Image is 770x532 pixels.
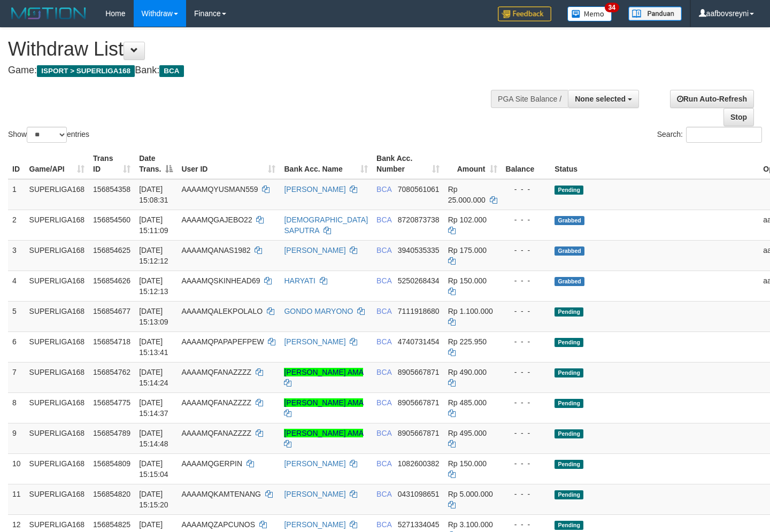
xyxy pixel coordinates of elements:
a: [PERSON_NAME] [284,459,345,468]
span: [DATE] 15:15:04 [139,459,168,479]
span: BCA [376,490,391,498]
a: [DEMOGRAPHIC_DATA] SAPUTRA [284,215,368,235]
a: [PERSON_NAME] [284,246,345,255]
div: - - - [506,367,546,377]
a: [PERSON_NAME] AMA [284,398,363,407]
span: Copy 5250268434 to clipboard [398,276,440,285]
span: Pending [555,521,583,530]
span: [DATE] 15:08:31 [139,185,168,204]
th: ID [8,149,25,179]
span: 156854825 [93,520,130,529]
td: SUPERLIGA168 [25,301,89,331]
div: - - - [506,306,546,317]
span: Pending [555,490,583,499]
select: Showentries [27,127,67,143]
span: Pending [555,460,583,469]
span: 156854718 [93,337,130,346]
span: Pending [555,429,583,438]
span: Copy 8720873738 to clipboard [398,215,440,224]
span: Copy 1082600382 to clipboard [398,459,440,468]
span: None selected [575,95,626,103]
a: GONDO MARYONO [284,307,353,315]
span: Copy 7080561061 to clipboard [398,185,440,194]
th: Bank Acc. Number: activate to sort column ascending [372,149,444,179]
td: 7 [8,362,25,392]
a: [PERSON_NAME] AMA [284,429,363,437]
div: - - - [506,184,546,195]
td: 3 [8,240,25,271]
a: [PERSON_NAME] [284,520,345,529]
td: 4 [8,271,25,301]
span: 156854809 [93,459,130,468]
th: Bank Acc. Name: activate to sort column ascending [280,149,372,179]
span: Copy 8905667871 to clipboard [398,429,440,437]
span: Grabbed [555,246,584,256]
span: BCA [376,246,391,255]
img: Feedback.jpg [498,6,551,21]
span: BCA [376,520,391,529]
td: 5 [8,301,25,331]
span: BCA [376,429,391,437]
span: 156854626 [93,276,130,285]
div: - - - [506,336,546,347]
span: 156854625 [93,246,130,255]
span: Pending [555,368,583,377]
span: AAAAMQKAMTENANG [181,490,261,498]
h4: Game: Bank: [8,65,503,76]
span: [DATE] 15:14:24 [139,368,168,387]
span: AAAAMQYUSMAN559 [181,185,258,194]
span: AAAAMQZAPCUNOS [181,520,255,529]
span: Pending [555,307,583,317]
th: User ID: activate to sort column ascending [177,149,280,179]
span: Rp 5.000.000 [448,490,493,498]
span: Grabbed [555,277,584,286]
span: 156854820 [93,490,130,498]
span: Rp 490.000 [448,368,487,376]
span: [DATE] 15:13:41 [139,337,168,357]
th: Trans ID: activate to sort column ascending [89,149,135,179]
a: [PERSON_NAME] [284,337,345,346]
div: - - - [506,489,546,499]
span: [DATE] 15:13:09 [139,307,168,326]
span: Rp 485.000 [448,398,487,407]
span: BCA [159,65,183,77]
span: 156854789 [93,429,130,437]
span: Rp 225.950 [448,337,487,346]
span: 156854358 [93,185,130,194]
div: - - - [506,519,546,530]
div: PGA Site Balance / [491,90,568,108]
span: BCA [376,459,391,468]
span: AAAAMQFANAZZZZ [181,368,251,376]
td: SUPERLIGA168 [25,271,89,301]
td: 2 [8,210,25,240]
td: SUPERLIGA168 [25,210,89,240]
span: Pending [555,186,583,195]
span: ISPORT > SUPERLIGA168 [37,65,135,77]
span: Rp 495.000 [448,429,487,437]
span: 156854775 [93,398,130,407]
div: - - - [506,428,546,438]
span: Copy 7111918680 to clipboard [398,307,440,315]
span: Rp 150.000 [448,276,487,285]
span: AAAAMQFANAZZZZ [181,429,251,437]
span: 34 [605,3,619,12]
td: SUPERLIGA168 [25,240,89,271]
span: BCA [376,398,391,407]
td: 1 [8,179,25,210]
span: AAAAMQALEKPOLALO [181,307,263,315]
span: BCA [376,276,391,285]
div: - - - [506,245,546,256]
td: 10 [8,453,25,484]
input: Search: [686,127,762,143]
td: 9 [8,423,25,453]
th: Game/API: activate to sort column ascending [25,149,89,179]
a: [PERSON_NAME] AMA [284,368,363,376]
div: - - - [506,275,546,286]
span: Copy 8905667871 to clipboard [398,398,440,407]
span: [DATE] 15:15:20 [139,490,168,509]
img: Button%20Memo.svg [567,6,612,21]
span: Pending [555,338,583,347]
span: AAAAMQANAS1982 [181,246,250,255]
span: BCA [376,307,391,315]
a: HARYATI [284,276,315,285]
